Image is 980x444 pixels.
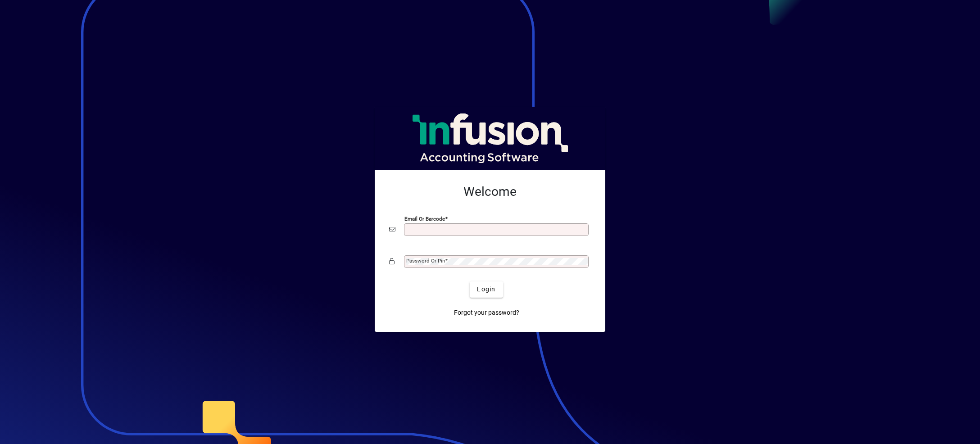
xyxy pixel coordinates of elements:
[389,184,591,199] h2: Welcome
[477,285,495,294] span: Login
[404,215,445,222] mat-label: Email or Barcode
[470,281,503,298] button: Login
[450,305,523,321] a: Forgot your password?
[454,308,519,317] span: Forgot your password?
[406,258,445,264] mat-label: Password or Pin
